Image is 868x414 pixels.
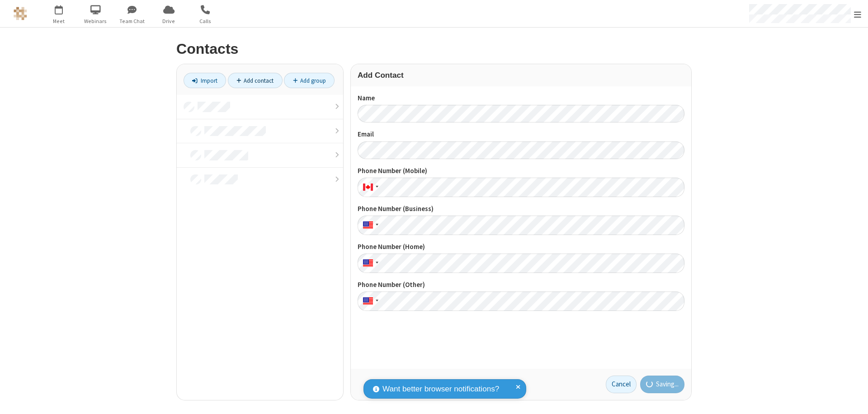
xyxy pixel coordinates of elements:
[176,41,692,57] h2: Contacts
[358,242,684,252] label: Phone Number (Home)
[358,166,684,176] label: Phone Number (Mobile)
[358,204,684,214] label: Phone Number (Business)
[14,7,27,20] img: QA Selenium DO NOT DELETE OR CHANGE
[115,17,149,25] span: Team Chat
[358,93,684,103] label: Name
[606,376,637,394] a: Cancel
[358,280,684,290] label: Phone Number (Other)
[358,71,684,80] h3: Add Contact
[358,178,381,197] div: Canada: + 1
[152,17,186,25] span: Drive
[656,379,679,390] span: Saving...
[358,292,381,311] div: United States: + 1
[358,216,381,235] div: United States: + 1
[42,17,76,25] span: Meet
[284,73,335,88] a: Add group
[184,73,226,88] a: Import
[189,17,222,25] span: Calls
[228,73,283,88] a: Add contact
[358,129,684,140] label: Email
[382,383,499,395] span: Want better browser notifications?
[358,254,381,273] div: United States: + 1
[79,17,113,25] span: Webinars
[640,376,685,394] button: Saving...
